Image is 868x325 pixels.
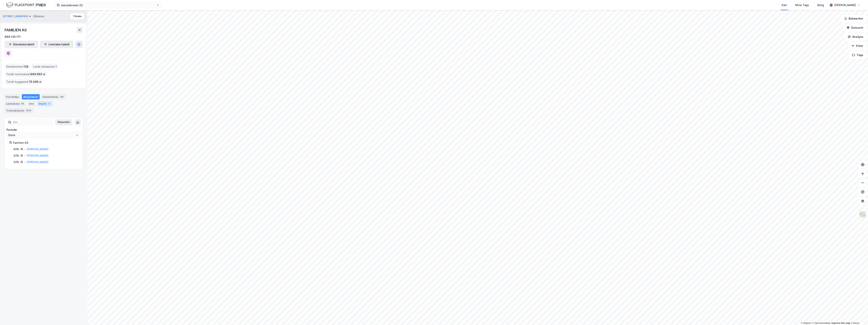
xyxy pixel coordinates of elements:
[849,51,866,59] button: Tags
[20,102,24,106] div: 28
[47,102,51,106] div: 5
[22,94,40,99] div: Aksjonærer
[11,119,53,125] input: Søk
[60,2,156,8] input: Søk på adresse, matrikkel, gårdeiere, leietakere eller personer
[59,95,64,99] div: 128
[843,24,866,32] button: Datasett
[5,101,26,106] div: Leietakere
[13,140,78,145] div: Familien AS
[24,160,26,164] div: -
[24,64,28,69] span: 128
[5,41,38,48] button: Eiendomstabell
[37,101,53,106] div: Styret
[7,132,81,138] input: ClearOpen
[849,307,868,325] iframe: Chat Widget
[5,64,30,70] div: Eiendommer :
[795,3,809,7] div: Mine Tags
[5,108,34,113] div: Transaksjoner
[71,13,84,19] button: Tilbake
[831,322,850,324] a: Improve this map
[28,101,35,106] div: Info
[33,14,44,19] div: Gårdeier
[55,119,72,125] button: Ekspander
[13,153,19,158] div: 20%
[6,128,81,132] div: Periode
[5,27,28,33] div: FAMILIEN AS
[27,154,48,157] a: [PERSON_NAME]
[56,64,57,69] span: 1
[849,307,868,325] div: Kontrollprogram for chat
[5,71,47,77] div: Totalt tomteareal :
[41,94,66,99] div: Eiendommer
[5,35,21,39] div: 989 135 171
[13,147,19,151] div: 60%
[31,64,58,70] div: Leide lokasjoner :
[76,134,79,137] button: Open
[817,3,824,7] div: Bolig
[29,80,42,84] span: 75 446 ㎡
[848,42,866,50] button: Filter
[13,160,19,164] div: 20%
[844,33,866,41] button: Analyse
[834,3,856,7] div: [PERSON_NAME]
[782,3,787,7] div: Kart
[841,15,866,22] button: Bokmerker
[812,322,830,324] a: OpenStreetMap
[6,2,46,8] img: logo.f888ab2527a4732fd821a326f86c7f29.svg
[801,322,811,324] a: Mapbox
[859,211,866,218] img: Z
[24,153,26,158] div: -
[24,147,26,151] div: -
[40,41,74,48] button: Leietakertabell
[27,148,48,151] a: [PERSON_NAME]
[30,72,46,77] span: 889 680 ㎡
[25,109,32,112] div: 1024
[3,14,29,18] button: [STREET_ADDRESS]
[5,94,20,99] div: Portefølje
[5,79,43,85] div: Totalt byggareal :
[27,160,48,164] a: [PERSON_NAME]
